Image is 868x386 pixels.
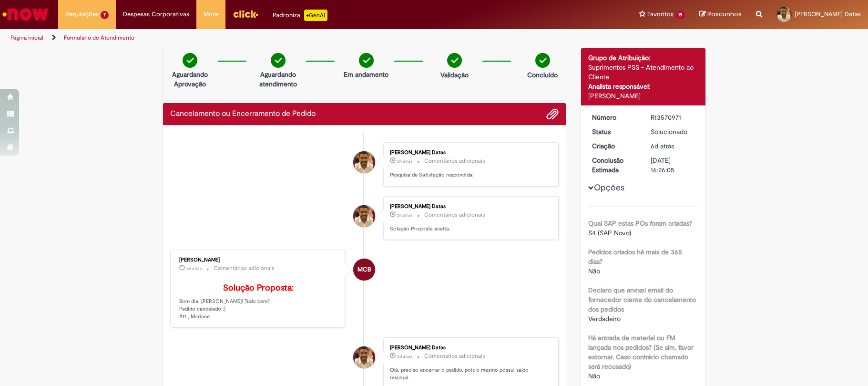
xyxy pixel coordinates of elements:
[390,366,549,381] p: Olá, preciso encerrar o pedido, pois o mesmo possui saldo residual.
[179,257,338,263] div: [PERSON_NAME]
[588,219,692,228] b: Qual SAP estas POs foram criadas?
[588,267,600,275] span: Não
[204,10,218,19] span: More
[353,151,375,173] div: Jefferson Pereira Datas
[651,113,695,122] div: R13570971
[424,157,485,165] small: Comentários adicionais
[588,286,696,313] b: Declaro que anexei email do fornecedor ciente do cancelamento dos pedidos
[424,352,485,360] small: Comentários adicionais
[353,346,375,368] div: Jefferson Pereira Datas
[123,10,189,19] span: Despesas Corporativas
[1,5,50,24] img: ServiceNow
[397,354,412,359] span: 5d atrás
[585,113,643,122] dt: Número
[64,34,134,42] a: Formulário de Atendimento
[588,53,698,63] div: Grupo de Atribuição:
[588,229,631,237] span: S4 (SAP Novo)
[10,34,43,42] a: Página inicial
[546,108,559,120] button: Adicionar anexos
[699,10,742,19] a: Rascunhos
[170,110,316,118] h2: Cancelamento ou Encerramento de Pedido Histórico de tíquete
[588,314,621,323] span: Verdadeiro
[359,53,374,68] img: check-circle-green.png
[179,283,338,320] p: Bom dia, [PERSON_NAME]! Tudo bem? Pedido cancelado :) Att., Mariane
[675,11,685,19] span: 19
[7,29,572,47] ul: Trilhas de página
[447,53,462,68] img: check-circle-green.png
[186,266,202,271] span: 4h atrás
[651,142,674,150] span: 6d atrás
[588,248,682,266] b: Pedidos criados há mais de 365 dias?
[233,7,258,21] img: click_logo_yellow_360x200.png
[271,53,286,68] img: check-circle-green.png
[588,372,600,380] span: Não
[167,70,213,89] p: Aguardando Aprovação
[397,212,412,218] time: 01/10/2025 13:37:40
[397,354,412,359] time: 26/09/2025 16:46:02
[390,150,549,156] div: [PERSON_NAME] Datas
[588,63,698,82] div: Suprimentos PSS - Atendimento ao Cliente
[186,266,202,271] time: 01/10/2025 11:26:47
[255,70,301,89] p: Aguardando atendimento
[357,258,371,281] span: MCB
[527,70,558,80] p: Concluído
[424,211,485,219] small: Comentários adicionais
[651,156,695,175] div: [DATE] 16:26:05
[585,141,643,151] dt: Criação
[535,53,550,68] img: check-circle-green.png
[223,282,294,293] b: Solução Proposta:
[588,82,698,91] div: Analista responsável:
[397,158,412,164] time: 01/10/2025 13:37:50
[651,127,695,136] div: Solucionado
[214,264,275,272] small: Comentários adicionais
[651,142,674,150] time: 26/09/2025 14:53:19
[390,204,549,209] div: [PERSON_NAME] Datas
[585,127,643,136] dt: Status
[440,70,469,80] p: Validação
[344,70,388,79] p: Em andamento
[397,158,412,164] span: 2h atrás
[353,259,375,281] div: Mariane Cega Bianchessi
[101,11,109,19] span: 7
[588,91,698,101] div: [PERSON_NAME]
[707,10,742,19] span: Rascunhos
[390,345,549,351] div: [PERSON_NAME] Datas
[585,156,643,175] dt: Conclusão Estimada
[304,10,327,21] p: +GenAi
[183,53,197,68] img: check-circle-green.png
[273,10,327,21] div: Padroniza
[397,212,412,218] span: 2h atrás
[588,334,694,371] b: Há entrada de material ou FM lançada nos pedidos? (Se sim, favor estornar. Caso contrário chamado...
[65,10,99,19] span: Requisições
[390,171,549,179] p: Pesquisa de Satisfação respondida!
[651,141,695,151] div: 26/09/2025 14:53:19
[353,205,375,227] div: Jefferson Pereira Datas
[795,10,861,18] span: [PERSON_NAME] Datas
[390,225,549,233] p: Solução Proposta aceita.
[647,10,674,19] span: Favoritos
